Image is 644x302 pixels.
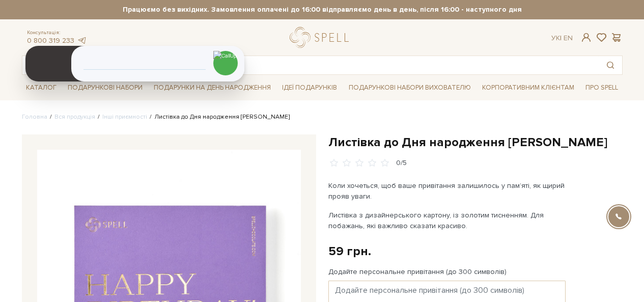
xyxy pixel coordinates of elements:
[564,34,573,42] a: En
[22,113,47,121] a: Головна
[22,80,61,96] a: Каталог
[581,80,622,96] a: Про Spell
[478,79,578,96] a: Корпоративним клієнтам
[54,113,95,121] a: Вся продукція
[560,34,562,42] span: |
[328,243,371,259] div: 59 грн.
[328,267,507,277] label: Додайте персональне привітання (до 300 символів)
[328,180,567,202] p: Коли хочеться, щоб ваше привітання залишилось у пам’яті, як щирий прояв уваги.
[102,113,147,121] a: Інші приємності
[27,36,74,45] a: 0 800 319 233
[77,36,87,45] a: telegram
[551,34,573,43] div: Ук
[150,80,275,96] a: Подарунки на День народження
[147,113,290,122] li: Листівка до Дня народження [PERSON_NAME]
[345,79,475,96] a: Подарункові набори вихователю
[328,134,623,150] h1: Листівка до Дня народження [PERSON_NAME]
[27,30,87,36] span: Консультація:
[278,80,341,96] a: Ідеї подарунків
[22,56,599,74] input: Пошук товару у каталозі
[599,56,622,74] button: Пошук товару у каталозі
[290,27,353,48] a: logo
[328,210,567,231] p: Листівка з дизайнерського картону, із золотим тисненням. Для побажань, які важливо сказати красиво.
[396,158,407,168] div: 0/5
[64,80,147,96] a: Подарункові набори
[22,5,623,14] strong: Працюємо без вихідних. Замовлення оплачені до 16:00 відправляємо день в день, після 16:00 - насту...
